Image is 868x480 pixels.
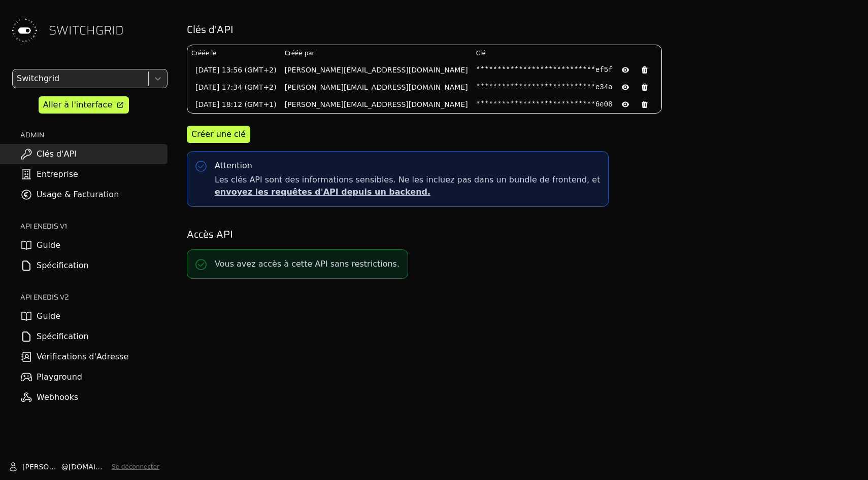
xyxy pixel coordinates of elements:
td: [PERSON_NAME][EMAIL_ADDRESS][DOMAIN_NAME] [281,96,472,113]
img: Switchgrid Logo [8,14,41,47]
div: Attention [215,160,252,172]
h2: ADMIN [20,130,168,140]
td: [DATE] 18:12 (GMT+1) [187,96,281,113]
a: Aller à l'interface [39,96,129,114]
span: [PERSON_NAME] [22,462,61,472]
h2: Clés d'API [187,22,854,36]
td: [PERSON_NAME][EMAIL_ADDRESS][DOMAIN_NAME] [281,61,472,79]
h2: Accès API [187,227,854,241]
span: @ [61,462,69,472]
h2: API ENEDIS v2 [20,292,168,302]
p: Vous avez accès à cette API sans restrictions. [215,258,399,270]
p: envoyez les requêtes d'API depuis un backend. [215,186,600,198]
span: SWITCHGRID [49,22,124,39]
td: [DATE] 17:34 (GMT+2) [187,79,281,96]
h2: API ENEDIS v1 [20,221,168,231]
td: [DATE] 13:56 (GMT+2) [187,61,281,79]
th: Créée le [187,45,281,61]
button: Créer une clé [187,126,250,143]
button: Se déconnecter [112,463,159,471]
th: Créée par [281,45,472,61]
div: Aller à l'interface [43,99,112,111]
span: Les clés API sont des informations sensibles. Ne les incluez pas dans un bundle de frontend, et [215,174,600,198]
th: Clé [472,45,661,61]
div: Créer une clé [191,128,246,140]
span: [DOMAIN_NAME] [69,462,108,472]
td: [PERSON_NAME][EMAIL_ADDRESS][DOMAIN_NAME] [281,79,472,96]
